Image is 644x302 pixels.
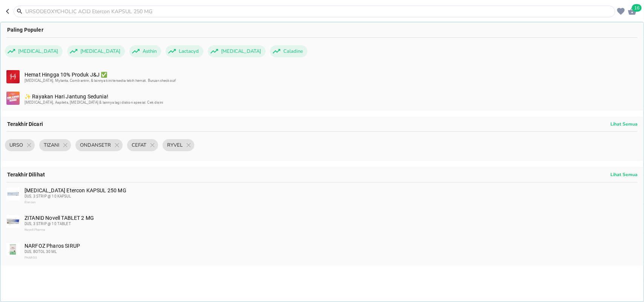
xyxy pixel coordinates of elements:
[39,139,71,151] div: TIZANI
[208,45,266,57] div: [MEDICAL_DATA]
[25,201,35,204] span: Etercon
[0,22,644,37] div: Paling Populer
[0,167,644,182] div: Terakhir Dilihat
[25,228,45,231] span: Novell Pharma
[25,256,37,259] span: PHAROS
[0,117,644,132] div: Terakhir Dicari
[25,243,637,261] div: NARFOZ Pharos SIRUP
[632,4,642,12] span: 16
[6,92,20,105] img: bfd688bc-f21e-4dd5-9cdd-6666f983cfe6.svg
[25,72,637,84] div: Hemat Hingga 10% Produk J&J ✅
[127,139,158,151] div: CEFAT
[25,215,637,233] div: ZITANID Novell TABLET 2 MG
[138,45,161,57] span: Asthin
[25,250,57,254] span: DUS, BOTOL 30 ML
[25,94,637,106] div: ✨ Rayakan Hari Jantung Sedunia!
[163,139,194,151] div: RYVEL
[14,45,63,57] span: [MEDICAL_DATA]
[166,45,203,57] div: Lactacyd
[25,78,176,83] span: [MEDICAL_DATA], Mylanta, Combantrin, & lainnya kini tersedia lebih hemat. Buruan checkout!
[25,8,613,15] input: URSODEOXYCHOLIC ACID Etercon KAPSUL 250 MG
[75,139,123,151] div: ONDANSETR
[174,45,203,57] span: Lactacyd
[5,139,28,151] span: URSO
[127,139,151,151] span: CEFAT
[25,187,637,205] div: [MEDICAL_DATA] Etercon KAPSUL 250 MG
[627,6,638,17] button: 16
[25,100,163,104] span: [MEDICAL_DATA], Aspilets, [MEDICAL_DATA] & lainnya lagi diskon spesial. Cek disini
[5,45,63,57] div: [MEDICAL_DATA]
[279,45,307,57] span: Caladine
[39,139,64,151] span: TIZANI
[67,45,125,57] div: [MEDICAL_DATA]
[270,45,307,57] div: Caladine
[610,172,638,178] p: Lihat Semua
[75,139,115,151] span: ONDANSETR
[217,45,266,57] span: [MEDICAL_DATA]
[25,194,71,198] span: DUS, 3 STRIP @ 10 KAPSUL
[610,121,638,127] p: Lihat Semua
[5,139,35,151] div: URSO
[163,139,187,151] span: RYVEL
[6,70,20,83] img: 912b5eae-79d3-4747-a2ee-fd2e70673e18.svg
[76,45,125,57] span: [MEDICAL_DATA]
[25,222,71,226] span: DUS, 3 STRIP @ 10 TABLET
[129,45,161,57] div: Asthin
